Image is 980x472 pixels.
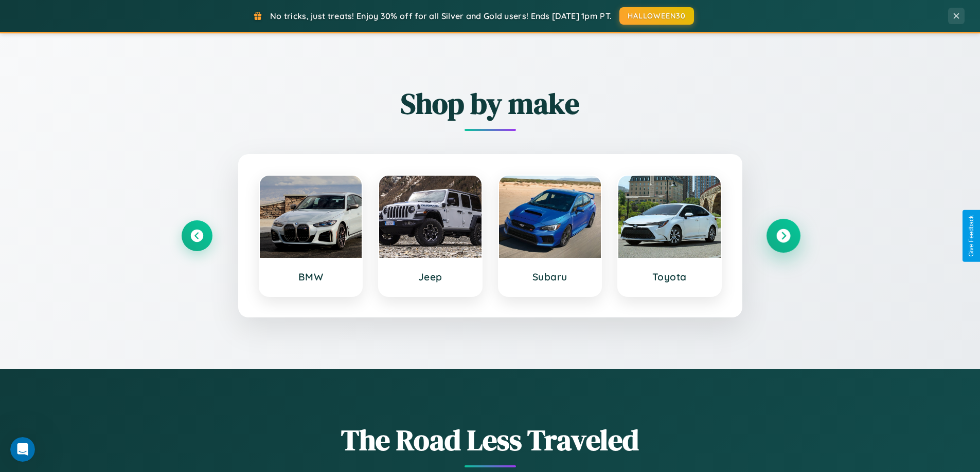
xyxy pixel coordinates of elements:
div: Give Feedback [968,215,975,257]
h3: Subaru [509,271,591,283]
h3: Toyota [629,271,710,283]
h1: The Road Less Traveled [182,420,799,460]
h3: Jeep [389,271,471,283]
button: HALLOWEEN30 [619,7,694,25]
iframe: Intercom live chat [10,437,35,462]
span: No tricks, just treats! Enjoy 30% off for all Silver and Gold users! Ends [DATE] 1pm PT. [270,11,612,21]
h3: BMW [270,271,352,283]
h2: Shop by make [182,84,799,123]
